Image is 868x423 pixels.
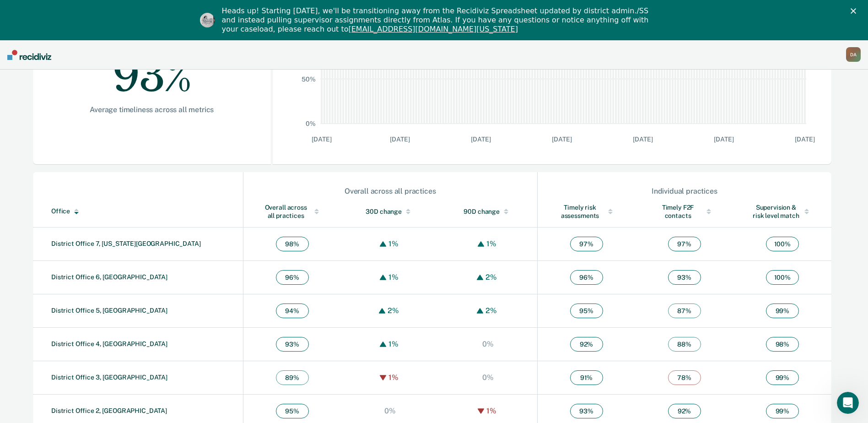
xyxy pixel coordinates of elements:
[51,340,167,347] a: District Office 4, [GEOGRAPHIC_DATA]
[752,203,813,220] div: Supervision & risk level match
[714,136,733,143] text: [DATE]
[360,207,421,216] div: 30D change
[51,407,167,414] a: District Office 2, [GEOGRAPHIC_DATA]
[766,404,799,418] span: 99 %
[51,207,239,215] div: Office
[51,307,167,314] a: District Office 5, [GEOGRAPHIC_DATA]
[262,203,323,220] div: Overall across all practices
[846,47,861,62] button: DA
[668,370,701,385] span: 78 %
[276,370,309,385] span: 89 %
[385,306,401,315] div: 2%
[33,196,243,228] th: Toggle SortBy
[766,337,799,352] span: 98 %
[200,13,215,27] img: Profile image for Kim
[766,237,799,251] span: 100 %
[633,136,652,143] text: [DATE]
[382,407,398,415] div: 0%
[341,196,439,228] th: Toggle SortBy
[480,340,496,348] div: 0%
[276,337,309,352] span: 93 %
[635,196,733,228] th: Toggle SortBy
[668,237,701,251] span: 97 %
[386,239,401,248] div: 1%
[570,337,603,352] span: 92 %
[244,187,537,195] div: Overall across all practices
[846,47,861,62] div: D A
[471,136,491,143] text: [DATE]
[552,136,571,143] text: [DATE]
[668,304,701,318] span: 87 %
[537,196,635,228] th: Toggle SortBy
[795,136,814,143] text: [DATE]
[668,404,701,418] span: 92 %
[348,25,518,33] a: [EMAIL_ADDRESS][DOMAIN_NAME][US_STATE]
[276,404,309,418] span: 95 %
[733,196,831,228] th: Toggle SortBy
[668,270,701,285] span: 93 %
[570,404,603,418] span: 93 %
[483,306,499,315] div: 2%
[570,270,603,285] span: 96 %
[243,196,341,228] th: Toggle SortBy
[483,273,499,282] div: 2%
[386,340,401,348] div: 1%
[653,203,715,220] div: Timely F2F contacts
[837,392,859,414] iframe: Intercom live chat
[386,273,401,282] div: 1%
[7,50,51,60] img: Recidiviz
[570,304,603,318] span: 95 %
[766,304,799,318] span: 99 %
[484,239,499,248] div: 1%
[668,337,701,352] span: 88 %
[570,370,603,385] span: 91 %
[766,270,799,285] span: 100 %
[570,237,603,251] span: 97 %
[62,105,242,114] div: Average timeliness across all metrics
[222,6,654,34] div: Heads up! Starting [DATE], we'll be transitioning away from the Recidiviz Spreadsheet updated by ...
[276,270,309,285] span: 96 %
[439,196,537,228] th: Toggle SortBy
[51,374,167,381] a: District Office 3, [GEOGRAPHIC_DATA]
[51,240,201,247] a: District Office 7, [US_STATE][GEOGRAPHIC_DATA]
[276,304,309,318] span: 94 %
[51,273,167,281] a: District Office 6, [GEOGRAPHIC_DATA]
[766,370,799,385] span: 99 %
[390,136,410,143] text: [DATE]
[386,373,401,382] div: 1%
[480,373,496,382] div: 0%
[851,8,860,14] div: Close
[538,187,831,195] div: Individual practices
[556,203,617,220] div: Timely risk assessments
[312,136,331,143] text: [DATE]
[276,237,309,251] span: 98 %
[484,407,499,415] div: 1%
[458,207,519,216] div: 90D change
